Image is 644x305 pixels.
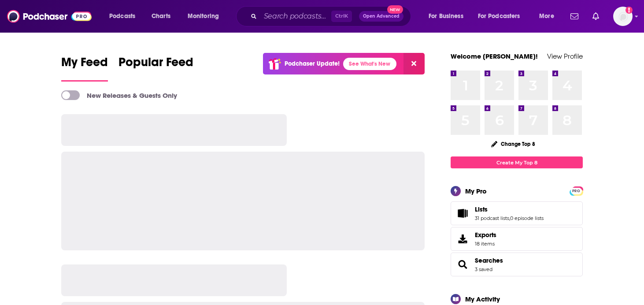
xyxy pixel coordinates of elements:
[454,207,471,219] a: Lists
[510,215,544,221] a: 0 episode lists
[625,7,633,14] svg: Add a profile image
[475,266,492,272] a: 3 saved
[571,187,581,194] a: PRO
[387,5,403,14] span: New
[363,14,400,19] span: Open Advanced
[533,9,565,23] button: open menu
[118,55,193,75] span: Popular Feed
[472,9,533,23] button: open menu
[109,10,135,22] span: Podcasts
[285,60,340,67] p: Podchaser Update!
[451,52,538,60] a: Welcome [PERSON_NAME]!
[118,55,193,82] a: Popular Feed
[61,55,108,82] a: My Feed
[451,156,583,168] a: Create My Top 8
[451,253,583,276] span: Searches
[613,7,633,26] button: Show profile menu
[589,9,603,24] a: Show notifications dropdown
[359,11,403,22] button: Open AdvancedNew
[103,9,147,23] button: open menu
[475,205,544,213] a: Lists
[465,187,487,195] div: My Pro
[539,10,554,22] span: More
[422,9,474,23] button: open menu
[613,7,633,26] span: Logged in as TaraKennedy
[475,215,509,221] a: 31 podcast lists
[475,231,496,239] span: Exports
[7,8,92,25] img: Podchaser - Follow, Share and Rate Podcasts
[567,9,582,24] a: Show notifications dropdown
[152,10,170,22] span: Charts
[613,7,633,26] img: User Profile
[509,215,510,221] span: ,
[451,227,583,251] a: Exports
[260,9,331,23] input: Search podcasts, credits, & more...
[475,205,488,213] span: Lists
[465,295,500,303] div: My Activity
[475,241,496,247] span: 18 items
[61,90,177,100] a: New Releases & Guests Only
[181,9,230,23] button: open menu
[486,138,540,149] button: Change Top 8
[146,9,176,23] a: Charts
[429,10,463,22] span: For Business
[454,258,471,271] a: Searches
[451,201,583,225] span: Lists
[244,6,419,26] div: Search podcasts, credits, & more...
[571,188,581,194] span: PRO
[61,55,108,75] span: My Feed
[331,11,352,22] span: Ctrl K
[475,257,503,264] a: Searches
[547,52,583,60] a: View Profile
[478,10,520,22] span: For Podcasters
[343,58,396,70] a: See What's New
[188,10,219,22] span: Monitoring
[454,233,471,245] span: Exports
